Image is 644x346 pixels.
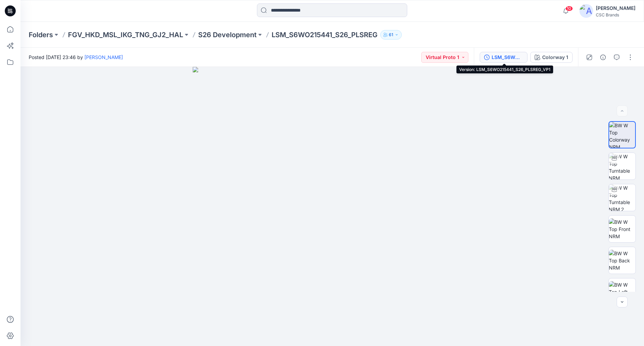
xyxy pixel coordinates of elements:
[609,184,635,211] img: BW W Top Turntable NRM 2
[596,4,635,12] div: [PERSON_NAME]
[579,4,593,18] img: avatar
[193,67,472,346] img: eyJhbGciOiJIUzI1NiIsImtpZCI6IjAiLCJzbHQiOiJzZXMiLCJ0eXAiOiJKV1QifQ.eyJkYXRhIjp7InR5cGUiOiJzdG9yYW...
[598,52,608,63] button: Details
[596,12,635,17] div: CSC Brands
[609,153,635,179] img: BW W Top Turntable NRM
[29,54,123,61] span: Posted [DATE] 23:46 by
[542,54,568,61] div: Colorway 1
[565,6,573,11] span: 10
[68,30,183,40] a: FGV_HKD_MSL_IKG_TNG_GJ2_HAL
[198,30,257,40] a: S26 Development
[29,30,53,40] a: Folders
[530,52,573,63] button: Colorway 1
[480,52,527,63] button: LSM_S6WO215441_S26_PLSREG_VP1
[389,31,393,39] p: 61
[272,30,378,40] p: LSM_S6WO215441_S26_PLSREG
[609,281,635,303] img: BW W Top Left NRM
[609,218,635,240] img: BW W Top Front NRM
[380,30,402,40] button: 61
[492,54,523,61] div: LSM_S6WO215441_S26_PLSREG_VP1
[609,122,635,148] img: BW W Top Colorway NRM
[609,250,635,271] img: BW W Top Back NRM
[84,54,123,60] a: [PERSON_NAME]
